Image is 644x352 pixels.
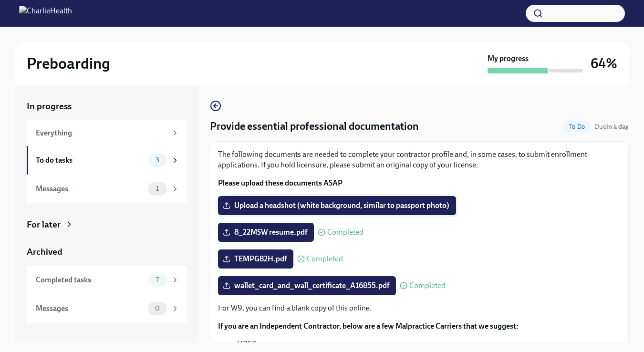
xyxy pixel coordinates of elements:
[307,255,343,263] span: Completed
[150,276,165,283] span: 7
[409,282,446,290] span: Completed
[27,54,110,73] h2: Preboarding
[488,53,529,64] strong: My progress
[19,6,72,21] img: CharlieHealth
[27,246,187,258] a: Archived
[27,218,61,231] div: For later
[225,281,389,290] span: wallet_card_and_wall_certificate_A16855.pdf
[606,123,629,131] strong: in a day
[237,340,257,349] a: HPSO
[27,266,187,294] a: Completed tasks7
[218,303,621,313] p: For W9, you can find a blank copy of this online.
[27,146,187,175] a: To do tasks3
[225,254,287,264] span: TEMPG82H.pdf
[218,321,519,331] strong: If you are an Independent Contractor, below are a few Malpractice Carriers that we suggest:
[218,276,396,295] label: wallet_card_and_wall_certificate_A16855.pdf
[591,55,617,72] h3: 64%
[594,123,629,131] span: Due
[210,119,419,134] h4: Provide essential professional documentation
[36,155,144,166] div: To do tasks
[150,156,165,164] span: 3
[218,196,456,215] label: Upload a headshot (white background, similar to passport photo)
[563,123,591,130] span: To Do
[27,218,187,231] a: For later
[27,294,187,323] a: Messages0
[218,223,314,242] label: 8_22MSW resume.pdf
[27,100,187,113] a: In progress
[218,249,293,269] label: TEMPG82H.pdf
[218,149,621,170] p: The following documents are needed to complete your contractor profile and, in some cases, to sub...
[36,128,167,138] div: Everything
[225,228,307,237] span: 8_22MSW resume.pdf
[149,305,166,312] span: 0
[36,303,144,314] div: Messages
[225,201,449,210] span: Upload a headshot (white background, similar to passport photo)
[36,184,144,194] div: Messages
[27,120,187,146] a: Everything
[327,228,364,236] span: Completed
[27,175,187,203] a: Messages1
[150,185,165,192] span: 1
[218,178,343,187] strong: Please upload these documents ASAP
[36,275,144,285] div: Completed tasks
